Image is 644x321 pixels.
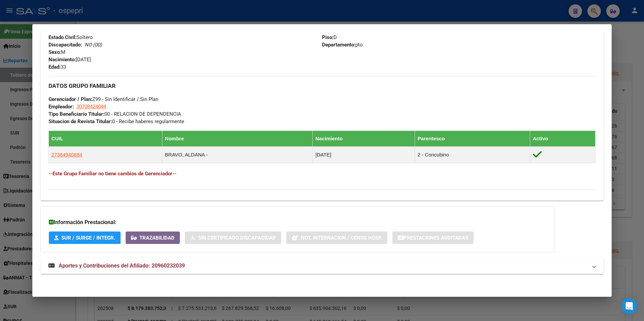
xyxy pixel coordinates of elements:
strong: Edad: [49,64,61,70]
strong: Discapacitado: [49,42,82,48]
td: BRAVO, ALDANA - [162,146,313,163]
span: [DATE] [49,57,91,63]
span: SUR / SURGE / INTEGR. [61,235,115,241]
span: 30708424044 [76,104,106,110]
strong: Situacion de Revista Titular: [49,118,112,124]
th: Activo [530,131,595,146]
span: Z99 - Sin Identificar / Sin Plan [49,96,158,102]
span: D [322,34,337,40]
strong: Sexo: [49,49,61,55]
span: M [49,49,65,55]
span: 33 [49,64,66,70]
strong: Nacimiento: [49,57,76,63]
strong: Departamento: [322,42,355,48]
th: CUIL [49,131,162,146]
span: Aportes y Contribuciones del Afiliado: 20960232039 [59,262,185,269]
strong: Calle: [322,27,335,33]
button: Sin Certificado Discapacidad [185,231,281,244]
strong: Estado Civil: [49,34,76,40]
h3: DATOS GRUPO FAMILIAR [49,82,596,90]
span: Prestaciones Auditadas [404,235,468,241]
td: 2 - Concubino [415,146,530,163]
span: 27384940884 [52,152,83,157]
span: Soltero [49,34,93,40]
span: GRAL SAN MARTIN 915 Piso: [322,27,401,33]
span: 0 - Recibe haberes regularmente [49,118,184,124]
div: Open Intercom Messenger [621,298,637,314]
button: Prestaciones Auditadas [392,231,474,244]
th: Parentesco [415,131,530,146]
span: pto [322,42,363,48]
strong: Gerenciador / Plan: [49,96,92,102]
span: 00 - RELACION DE DEPENDENCIA [49,111,181,117]
span: Sin Certificado Discapacidad [198,235,276,241]
span: Trazabilidad [139,235,174,241]
strong: Empleador: [49,104,74,110]
mat-expansion-panel-header: Aportes y Contribuciones del Afiliado: 20960232039 [40,258,604,274]
button: Not. Internacion / Censo Hosp. [286,231,387,244]
td: [DATE] [313,146,415,163]
strong: Tipo Beneficiario Titular: [49,111,104,117]
span: Not. Internacion / Censo Hosp. [301,235,382,241]
h3: Información Prestacional: [49,218,546,226]
span: 0 - Titular [49,27,97,33]
th: Nombre [162,131,313,146]
strong: Parentesco: [49,27,76,33]
th: Nacimiento [313,131,415,146]
button: Trazabilidad [126,231,180,244]
h4: --Este Grupo Familiar no tiene cambios de Gerenciador-- [49,170,596,177]
i: NO (00) [85,42,102,48]
button: SUR / SURGE / INTEGR. [49,231,121,244]
strong: Piso: [322,34,333,40]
